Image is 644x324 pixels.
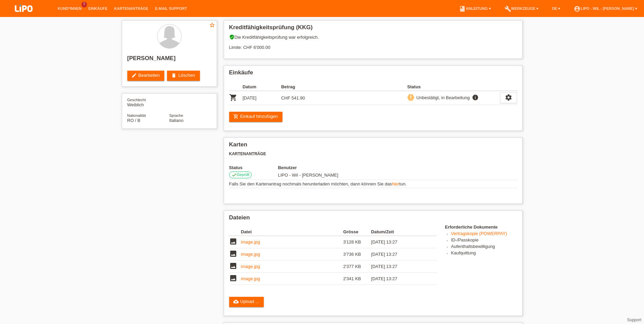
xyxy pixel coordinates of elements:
td: [DATE] 13:27 [371,236,427,248]
a: Kartenanträge [111,6,152,11]
a: cloud_uploadUpload ... [229,297,264,307]
div: Unbestätigt, in Bearbeitung [415,94,470,101]
i: delete [171,73,177,78]
i: POSP00026282 [229,93,237,102]
a: account_circleLIPO - Wil - [PERSON_NAME] ▾ [570,6,641,11]
a: DE ▾ [549,6,564,11]
span: Geschlecht [127,98,146,102]
a: deleteLöschen [167,71,200,81]
th: Benutzer [278,165,393,170]
li: ID-/Passkopie [451,237,517,244]
i: image [229,262,237,270]
li: Kaufquittung [451,250,517,257]
th: Status [407,83,500,91]
i: priority_high [408,95,413,100]
h2: Einkäufe [229,69,517,79]
i: star_border [209,22,215,28]
span: Sprache [169,113,183,118]
h2: Kreditfähigkeitsprüfung (KKG) [229,24,517,34]
i: image [229,250,237,258]
a: Einkäufe [85,6,111,11]
i: cloud_upload [233,299,239,304]
th: Datum [243,83,281,91]
a: add_shopping_cartEinkauf hinzufügen [229,112,283,122]
i: info [471,94,479,101]
th: Datum/Zeit [371,228,427,236]
h2: Dateien [229,214,517,224]
h4: Erforderliche Dokumente [445,224,517,230]
td: [DATE] 13:27 [371,260,427,273]
td: 2'341 KB [343,273,371,285]
i: check [232,172,237,178]
td: 3'736 KB [343,248,371,260]
span: Geprüft [237,173,250,177]
span: 18.08.2025 [278,173,338,178]
a: Support [627,318,641,322]
i: edit [131,73,137,78]
td: 2'377 KB [343,260,371,273]
i: settings [505,94,512,101]
th: Datei [241,228,343,236]
i: add_shopping_cart [233,114,239,119]
th: Grösse [343,228,371,236]
td: 3'128 KB [343,236,371,248]
a: image.jpg [241,252,260,257]
li: Aufenthaltsbewilligung [451,244,517,250]
a: editBearbeiten [127,71,165,81]
a: E-Mail Support [152,6,190,11]
a: bookAnleitung ▾ [456,6,494,11]
i: build [504,5,511,12]
span: Rumänien / B / 01.04.2021 [127,118,141,123]
div: Weiblich [127,97,169,107]
td: [DATE] 13:27 [371,273,427,285]
span: 7 [81,2,87,7]
a: buildWerkzeuge ▾ [501,6,542,11]
span: Italiano [169,118,184,123]
a: Vertragskopie (POWERPAY) [451,231,507,236]
i: image [229,237,237,246]
a: star_border [209,22,215,29]
h2: Karten [229,141,517,151]
a: Kund*innen [54,6,85,11]
a: image.jpg [241,239,260,245]
h2: [PERSON_NAME] [127,55,211,65]
i: book [459,5,466,12]
h3: Kartenanträge [229,151,517,157]
div: Die Kreditfähigkeitsprüfung war erfolgreich. Limite: CHF 6'000.00 [229,34,517,55]
span: Nationalität [127,113,146,118]
i: account_circle [574,5,581,12]
i: image [229,274,237,282]
a: image.jpg [241,276,260,281]
td: [DATE] 13:27 [371,248,427,260]
a: image.jpg [241,264,260,269]
i: verified_user [229,34,235,40]
th: Status [229,165,278,170]
a: LIPO pay [7,14,41,19]
td: Falls Sie den Kartenantrag nochmals herunterladen möchten, dann können Sie das tun. [229,180,517,188]
td: CHF 541.90 [281,91,320,105]
a: hier [392,181,399,186]
th: Betrag [281,83,320,91]
td: [DATE] [243,91,281,105]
